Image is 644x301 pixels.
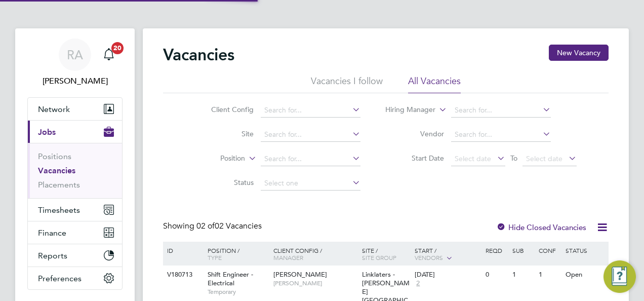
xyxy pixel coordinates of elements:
[163,45,234,65] h2: Vacancies
[415,253,443,261] span: Vendors
[377,105,435,115] label: Hiring Manager
[38,251,67,260] span: Reports
[563,242,607,259] div: Status
[99,39,119,71] a: 20
[273,253,303,261] span: Manager
[415,279,421,288] span: 2
[273,270,327,279] span: [PERSON_NAME]
[536,266,562,284] div: 1
[386,129,444,138] label: Vendor
[261,128,360,142] input: Search for...
[273,279,357,287] span: [PERSON_NAME]
[165,242,200,259] div: ID
[28,244,122,267] button: Reports
[38,180,80,190] a: Placements
[165,266,200,284] div: V180713
[195,129,254,138] label: Site
[195,178,254,187] label: Status
[28,143,122,198] div: Jobs
[196,221,262,231] span: 02 Vacancies
[412,242,483,267] div: Start /
[200,242,271,266] div: Position /
[536,242,562,259] div: Conf
[38,104,70,114] span: Network
[451,128,551,142] input: Search for...
[27,39,123,87] a: RA[PERSON_NAME]
[483,242,509,259] div: Reqd
[38,274,82,283] span: Preferences
[451,103,551,118] input: Search for...
[38,152,71,161] a: Positions
[483,266,509,284] div: 0
[28,199,122,221] button: Timesheets
[507,152,520,165] span: To
[163,221,264,232] div: Showing
[271,242,359,266] div: Client Config /
[362,253,396,261] span: Site Group
[38,166,75,175] a: Vacancies
[496,222,586,232] label: Hide Closed Vacancies
[28,221,122,244] button: Finance
[408,75,461,93] li: All Vacancies
[28,98,122,120] button: Network
[261,176,360,191] input: Select one
[359,242,413,266] div: Site /
[549,45,609,61] button: New Vacancy
[196,221,215,231] span: 02 of
[28,121,122,143] button: Jobs
[208,270,253,287] span: Shift Engineer - Electrical
[510,242,536,259] div: Sub
[27,75,123,87] span: Ryan Ambler
[38,205,80,215] span: Timesheets
[28,267,122,289] button: Preferences
[510,266,536,284] div: 1
[526,154,562,163] span: Select date
[455,154,491,163] span: Select date
[415,271,480,279] div: [DATE]
[111,42,124,54] span: 20
[261,103,360,118] input: Search for...
[38,228,66,238] span: Finance
[386,154,444,163] label: Start Date
[195,105,254,114] label: Client Config
[67,48,83,61] span: RA
[208,253,222,261] span: Type
[603,260,636,293] button: Engage Resource Center
[261,152,360,166] input: Search for...
[311,75,383,93] li: Vacancies I follow
[187,154,245,164] label: Position
[563,266,607,284] div: Open
[38,127,56,137] span: Jobs
[208,288,268,296] span: Temporary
